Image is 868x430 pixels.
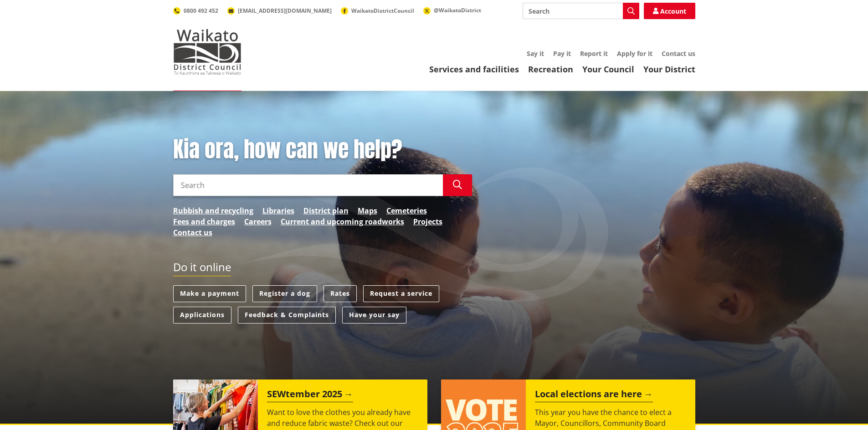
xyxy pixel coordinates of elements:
[238,7,332,15] span: [EMAIL_ADDRESS][DOMAIN_NAME]
[252,285,317,302] a: Register a dog
[173,227,212,238] a: Contact us
[184,7,218,15] span: 0800 492 452
[227,7,332,15] a: [EMAIL_ADDRESS][DOMAIN_NAME]
[238,307,336,324] a: Feedback & Complaints
[363,285,439,302] a: Request a service
[341,7,414,15] a: WaikatoDistrictCouncil
[173,307,231,324] a: Applications
[267,389,353,402] h2: SEWtember 2025
[358,205,377,216] a: Maps
[303,205,349,216] a: District plan
[324,285,357,302] a: Rates
[173,7,218,15] a: 0800 492 452
[582,64,634,75] a: Your Council
[244,216,272,227] a: Careers
[429,64,519,75] a: Services and facilities
[617,49,652,58] a: Apply for it
[351,7,414,15] span: WaikatoDistrictCouncil
[173,261,231,277] h2: Do it online
[413,216,442,227] a: Projects
[173,174,443,196] input: Search input
[528,64,573,75] a: Recreation
[523,3,639,19] input: Search input
[662,49,695,58] a: Contact us
[281,216,404,227] a: Current and upcoming roadworks
[527,49,544,58] a: Say it
[643,64,695,75] a: Your District
[173,205,253,216] a: Rubbish and recycling
[386,205,427,216] a: Cemeteries
[535,389,653,402] h2: Local elections are here
[173,285,246,302] a: Make a payment
[173,216,235,227] a: Fees and charges
[553,49,571,58] a: Pay it
[173,29,241,75] img: Waikato District Council - Te Kaunihera aa Takiwaa o Waikato
[434,6,481,14] span: @WaikatoDistrict
[644,3,695,19] a: Account
[262,205,294,216] a: Libraries
[173,137,472,163] h1: Kia ora, how can we help?
[342,307,406,324] a: Have your say
[580,49,608,58] a: Report it
[423,6,481,14] a: @WaikatoDistrict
